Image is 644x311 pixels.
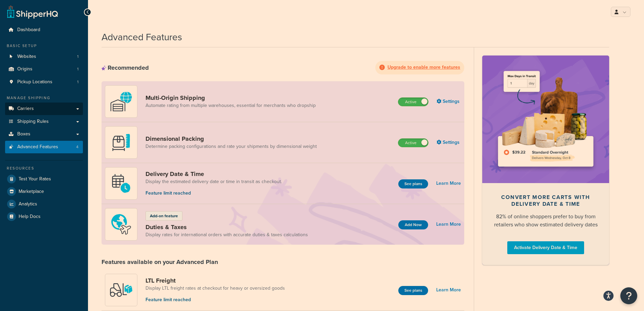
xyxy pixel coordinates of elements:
a: Learn More [436,179,461,188]
a: Boxes [5,128,83,140]
span: 1 [77,79,79,85]
div: Basic Setup [5,43,83,49]
label: Active [398,98,428,106]
span: Origins [17,66,32,72]
a: Websites1 [5,50,83,63]
img: icon-duo-feat-landed-cost-7136b061.png [109,213,133,236]
strong: Upgrade to enable more features [387,64,460,71]
a: Display rates for international orders with accurate duties & taxes calculations [146,231,308,238]
img: y79ZsPf0fXUFUhFXDzUgf+ktZg5F2+ohG75+v3d2s1D9TjoU8PiyCIluIjV41seZevKCRuEjTPPOKHJsQcmKCXGdfprl3L4q7... [109,278,133,302]
a: Dimensional Packing [146,135,317,142]
div: Resources [5,165,83,171]
p: Feature limit reached [146,190,282,197]
a: Multi-Origin Shipping [146,94,316,102]
span: 1 [77,54,79,60]
button: Add Now [398,220,428,229]
span: Shipping Rules [17,119,49,125]
a: Settings [437,138,461,147]
img: WatD5o0RtDAAAAAElFTkSuQmCC [109,90,133,113]
span: Marketplace [19,189,44,195]
a: Settings [437,97,461,106]
a: Learn More [436,220,461,229]
div: 82% of online shoppers prefer to buy from retailers who show estimated delivery dates [493,213,598,229]
div: Manage Shipping [5,95,83,101]
span: Carriers [17,106,34,112]
a: Learn More [436,285,461,295]
a: Shipping Rules [5,115,83,128]
label: Active [398,139,428,147]
a: Activate Delivery Date & Time [507,241,584,254]
p: Feature limit reached [146,296,285,304]
li: Pickup Locations [5,76,83,88]
a: Display the estimated delivery date or time in transit as checkout. [146,178,282,185]
button: See plans [398,286,428,295]
a: LTL Freight [146,277,285,284]
a: Origins1 [5,63,83,75]
a: Analytics [5,198,83,210]
button: Open Resource Center [620,287,637,304]
a: Duties & Taxes [146,223,308,231]
span: Help Docs [19,214,41,220]
span: Websites [17,54,36,60]
li: Websites [5,50,83,63]
span: 4 [76,144,79,150]
a: Advanced Features4 [5,141,83,153]
div: Recommended [102,64,149,71]
a: Help Docs [5,210,83,223]
a: Determine packing configurations and rate your shipments by dimensional weight [146,143,317,150]
span: Dashboard [17,27,40,33]
a: Delivery Date & Time [146,170,282,178]
span: Analytics [19,201,37,207]
a: Automate rating from multiple warehouses, essential for merchants who dropship [146,102,316,109]
span: Pickup Locations [17,79,52,85]
span: Test Your Rates [19,176,51,182]
li: Origins [5,63,83,75]
a: Display LTL freight rates at checkout for heavy or oversized goods [146,285,285,292]
h1: Advanced Features [102,30,182,44]
a: Dashboard [5,24,83,36]
span: Advanced Features [17,144,58,150]
button: See plans [398,179,428,188]
div: Features available on your Advanced Plan [102,258,218,266]
a: Pickup Locations1 [5,76,83,88]
img: DTVBYsAAAAAASUVORK5CYII= [109,131,133,154]
p: Add-on feature [150,213,178,219]
img: gfkeb5ejjkALwAAAABJRU5ErkJggg== [109,172,133,195]
span: Boxes [17,131,30,137]
img: feature-image-ddt-36eae7f7280da8017bfb280eaccd9c446f90b1fe08728e4019434db127062ab4.png [492,66,599,173]
li: Advanced Features [5,141,83,153]
span: 1 [77,66,79,72]
a: Test Your Rates [5,173,83,185]
a: Carriers [5,103,83,115]
a: Marketplace [5,185,83,198]
div: Convert more carts with delivery date & time [493,194,598,207]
